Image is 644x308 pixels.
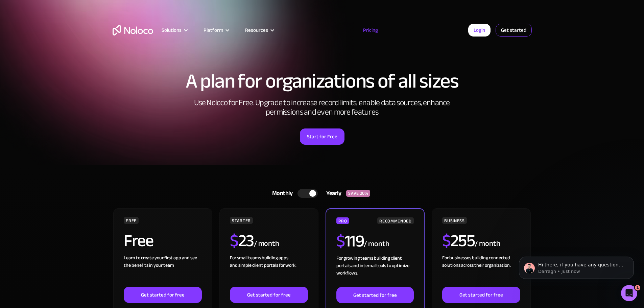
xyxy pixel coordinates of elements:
[230,217,253,224] div: STARTER
[318,188,346,198] div: Yearly
[230,287,308,303] a: Get started for free
[364,239,389,250] div: / month
[153,26,195,34] div: Solutions
[468,24,491,37] a: Login
[264,188,298,198] div: Monthly
[496,24,532,37] a: Get started
[442,217,467,224] div: BUSINESS
[124,217,139,224] div: FREE
[475,238,500,249] div: / month
[245,26,268,34] div: Resources
[230,225,238,257] span: $
[195,26,237,34] div: Platform
[635,285,640,290] span: 1
[162,26,182,34] div: Solutions
[336,233,364,250] h2: 119
[187,98,457,117] h2: Use Noloco for Free. Upgrade to increase record limits, enable data sources, enhance permissions ...
[237,26,282,34] div: Resources
[254,238,279,249] div: / month
[113,71,532,91] h1: A plan for organizations of all sizes
[336,225,345,257] span: $
[442,232,475,249] h2: 255
[336,287,413,303] a: Get started for free
[230,254,308,287] div: For small teams building apps and simple client portals for work. ‍
[336,255,413,287] div: For growing teams building client portals and internal tools to optimize workflows.
[300,128,344,145] a: Start for Free
[442,254,520,287] div: For businesses building connected solutions across their organization. ‍
[124,287,201,303] a: Get started for free
[355,26,386,34] a: Pricing
[442,225,451,257] span: $
[377,217,413,224] div: RECOMMENDED
[442,287,520,303] a: Get started for free
[124,232,153,249] h2: Free
[346,190,370,197] div: SAVE 20%
[230,232,254,249] h2: 23
[113,25,153,35] a: home
[509,242,644,290] iframe: Intercom notifications message
[621,285,637,301] iframe: Intercom live chat
[124,254,201,287] div: Learn to create your first app and see the benefits in your team ‍
[204,26,223,34] div: Platform
[336,217,349,224] div: PRO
